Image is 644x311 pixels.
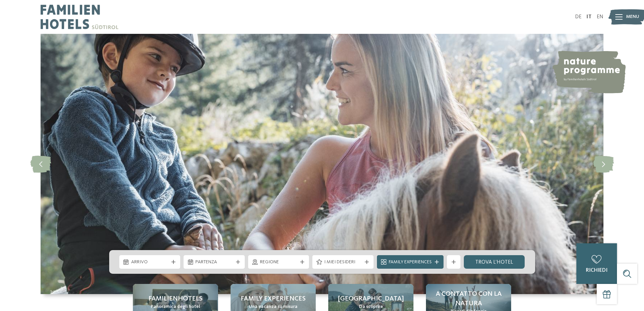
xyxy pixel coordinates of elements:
span: Regione [260,259,297,266]
span: I miei desideri [324,259,362,266]
span: A contatto con la natura [433,289,504,308]
span: [GEOGRAPHIC_DATA] [338,294,404,304]
span: Arrivo [131,259,169,266]
span: Una vacanza su misura [249,304,297,310]
a: DE [575,14,581,20]
span: Family Experiences [389,259,432,266]
a: EN [597,14,603,20]
img: nature programme by Familienhotels Südtirol [551,51,626,93]
span: Panoramica degli hotel [151,304,200,310]
a: richiedi [576,243,617,284]
span: Familienhotels [148,294,202,304]
img: Family hotel Alto Adige: the happy family places! [41,34,603,294]
a: IT [587,14,592,20]
span: Partenza [195,259,233,266]
span: richiedi [586,268,607,273]
span: Menu [626,14,639,20]
a: trova l’hotel [464,255,525,269]
span: Da scoprire [359,304,383,310]
span: Family experiences [241,294,306,304]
